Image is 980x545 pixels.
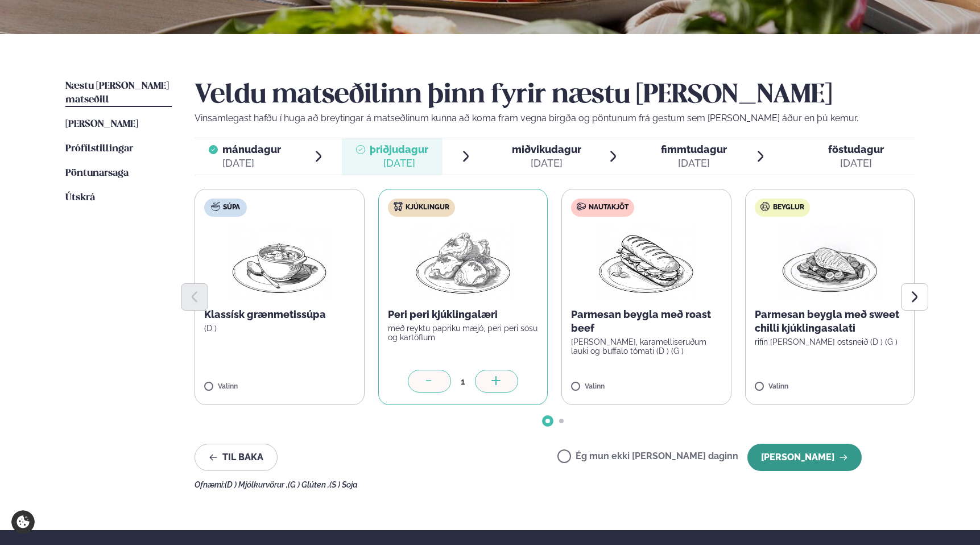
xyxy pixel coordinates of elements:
[329,480,358,489] span: (S ) Soja
[589,203,628,212] span: Nautakjöt
[901,283,928,311] button: Next slide
[545,419,550,423] span: Go to slide 1
[388,308,539,321] p: Peri peri kjúklingalæri
[596,226,696,299] img: Panini.png
[512,156,581,170] div: [DATE]
[11,510,35,534] a: Cookie settings
[195,480,915,489] div: Ofnæmi:
[204,308,355,321] p: Klassísk grænmetissúpa
[828,143,884,155] span: föstudagur
[406,203,449,212] span: Kjúklingur
[451,375,475,388] div: 1
[229,226,329,299] img: Soup.png
[571,308,722,335] p: Parmesan beygla með roast beef
[773,203,804,212] span: Beyglur
[755,308,905,335] p: Parmesan beygla með sweet chilli kjúklingasalati
[65,119,138,129] span: [PERSON_NAME]
[747,444,862,471] button: [PERSON_NAME]
[760,202,770,211] img: bagle-new-16px.svg
[388,324,539,342] p: með reyktu papriku mæjó, peri peri sósu og kartöflum
[65,193,95,203] span: Útskrá
[65,118,138,131] a: [PERSON_NAME]
[828,156,884,170] div: [DATE]
[65,81,169,105] span: Næstu [PERSON_NAME] matseðill
[394,202,403,211] img: chicken.svg
[370,143,428,155] span: þriðjudagur
[222,143,281,155] span: mánudagur
[755,337,905,346] p: rifin [PERSON_NAME] ostsneið (D ) (G )
[195,80,915,112] h2: Veldu matseðilinn þinn fyrir næstu [PERSON_NAME]
[559,419,564,423] span: Go to slide 2
[65,142,133,156] a: Prófílstillingar
[370,156,428,170] div: [DATE]
[211,202,220,211] img: soup.svg
[780,226,880,299] img: Chicken-breast.png
[65,80,172,107] a: Næstu [PERSON_NAME] matseðill
[223,203,240,212] span: Súpa
[204,324,355,333] p: (D )
[661,156,727,170] div: [DATE]
[661,143,727,155] span: fimmtudagur
[65,144,133,154] span: Prófílstillingar
[413,226,513,299] img: Chicken-thighs.png
[288,480,329,489] span: (G ) Glúten ,
[222,156,281,170] div: [DATE]
[571,337,722,356] p: [PERSON_NAME], karamelliseruðum lauki og buffalo tómati (D ) (G )
[195,444,278,471] button: Til baka
[512,143,581,155] span: miðvikudagur
[65,191,95,205] a: Útskrá
[225,480,288,489] span: (D ) Mjólkurvörur ,
[577,202,586,211] img: beef.svg
[181,283,208,311] button: Previous slide
[195,112,915,125] p: Vinsamlegast hafðu í huga að breytingar á matseðlinum kunna að koma fram vegna birgða og pöntunum...
[65,167,129,180] a: Pöntunarsaga
[65,168,129,178] span: Pöntunarsaga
